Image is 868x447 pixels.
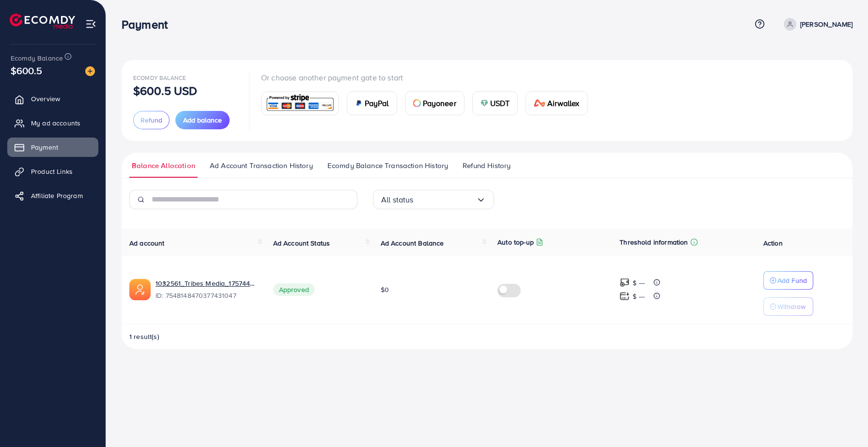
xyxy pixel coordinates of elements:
[327,160,448,171] span: Ecomdy Balance Transaction History
[264,93,336,114] img: card
[122,17,175,31] h3: Payment
[183,115,222,125] span: Add balance
[620,236,688,248] p: Threshold information
[413,99,421,107] img: card
[365,97,389,109] span: PayPal
[347,91,397,115] a: cardPayPal
[780,18,852,31] a: [PERSON_NAME]
[827,403,861,440] iframe: Chat
[155,291,258,300] span: ID: 7548148470377431047
[7,162,98,181] a: Product Links
[210,160,313,171] span: Ad Account Transaction History
[10,14,75,29] img: logo
[133,74,186,82] span: Ecomdy Balance
[526,91,588,115] a: cardAirwallex
[133,85,198,96] p: $600.5 USD
[423,97,456,109] span: Payoneer
[261,92,339,115] a: card
[140,115,162,125] span: Refund
[777,301,806,312] p: Withdraw
[381,238,444,248] span: Ad Account Balance
[155,278,258,301] div: <span class='underline'>1032561_Tribes Media_1757440660914</span></br>7548148470377431047
[85,18,96,30] img: menu
[132,160,195,171] span: Balance Allocation
[11,63,42,77] span: $600.5
[7,138,98,157] a: Payment
[175,111,230,129] button: Add balance
[31,118,80,128] span: My ad accounts
[7,186,98,205] a: Affiliate Program
[273,283,315,296] span: Approved
[534,99,545,107] img: card
[633,277,645,289] p: $ ---
[547,97,579,109] span: Airwallex
[497,236,534,248] p: Auto top-up
[414,192,476,207] input: Search for option
[490,97,510,109] span: USDT
[381,285,389,294] span: $0
[633,291,645,302] p: $ ---
[155,278,258,288] a: 1032561_Tribes Media_1757440660914
[31,167,73,176] span: Product Links
[355,99,363,107] img: card
[373,190,494,209] div: Search for option
[31,142,58,152] span: Payment
[800,18,852,30] p: [PERSON_NAME]
[129,332,159,341] span: 1 result(s)
[31,94,60,104] span: Overview
[463,160,511,171] span: Refund History
[381,192,414,207] span: All status
[129,279,151,300] img: ic-ads-acc.e4c84228.svg
[129,238,165,248] span: Ad account
[620,291,630,301] img: top-up amount
[777,275,807,286] p: Add Fund
[85,66,95,76] img: image
[763,297,813,316] button: Withdraw
[11,53,63,63] span: Ecomdy Balance
[7,113,98,133] a: My ad accounts
[472,91,518,115] a: cardUSDT
[405,91,465,115] a: cardPayoneer
[133,111,170,129] button: Refund
[620,277,630,288] img: top-up amount
[261,72,596,83] p: Or choose another payment gate to start
[31,191,83,200] span: Affiliate Program
[7,89,98,108] a: Overview
[273,238,330,248] span: Ad Account Status
[480,99,488,107] img: card
[763,271,813,290] button: Add Fund
[763,238,783,248] span: Action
